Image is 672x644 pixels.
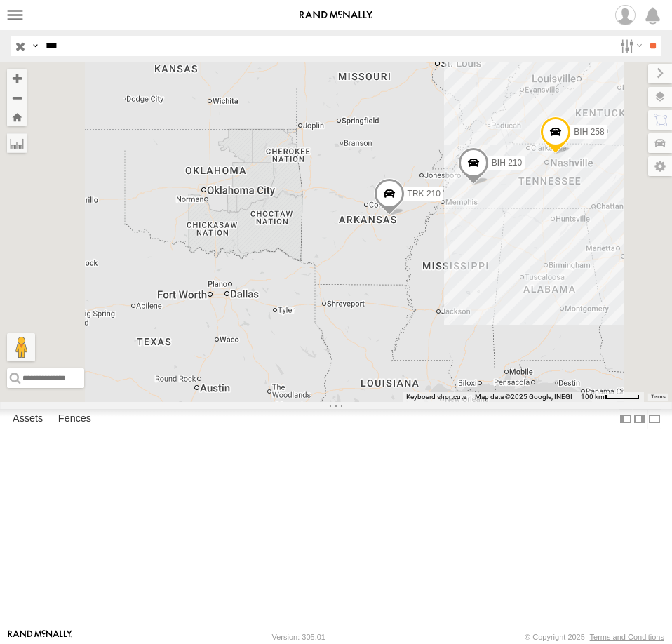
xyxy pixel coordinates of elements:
label: Search Filter Options [614,36,645,56]
a: Visit our Website [8,630,72,644]
button: Zoom out [7,88,27,107]
span: Map data ©2025 Google, INEGI [475,393,572,401]
img: rand-logo.svg [300,11,372,20]
button: Zoom in [7,69,27,88]
button: Map Scale: 100 km per 46 pixels [577,392,644,402]
button: Keyboard shortcuts [406,392,466,402]
span: BIH 210 [492,158,522,168]
label: Assets [6,410,50,429]
label: Fences [51,410,98,429]
label: Hide Summary Table [647,409,661,429]
label: Map Settings [648,156,672,176]
span: BIH 258 [574,127,604,137]
label: Dock Summary Table to the Right [633,409,647,429]
label: Search Query [29,36,41,56]
a: Terms and Conditions [590,633,664,641]
label: Measure [7,133,27,153]
div: Version: 305.01 [272,633,325,641]
button: Zoom Home [7,107,27,126]
span: TRK 210 [408,189,441,199]
span: 100 km [581,393,605,401]
label: Dock Summary Table to the Left [619,409,633,429]
div: © Copyright 2025 - [525,633,664,641]
button: Drag Pegman onto the map to open Street View [7,333,35,361]
a: Terms [651,394,666,399]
